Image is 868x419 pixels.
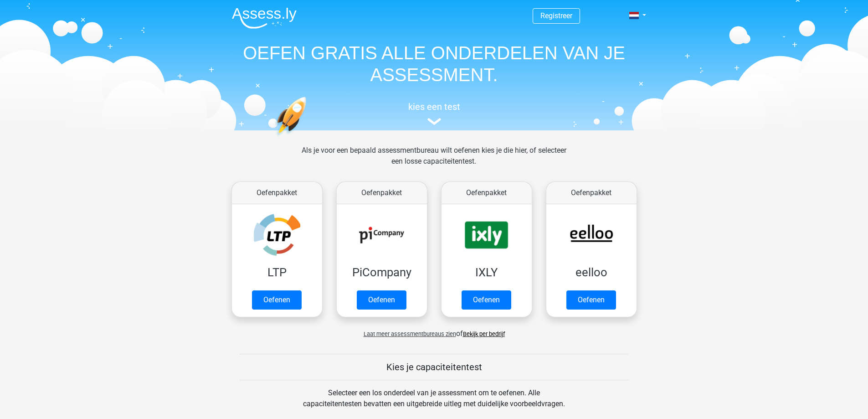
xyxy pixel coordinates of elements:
[225,101,644,125] a: kies een test
[232,7,297,29] img: Assessly
[463,331,505,337] a: Bekijk per bedrijf
[240,362,629,372] h5: Kies je capaciteitentest
[225,321,644,339] div: of
[357,290,406,310] a: Oefenen
[566,290,616,310] a: Oefenen
[540,11,572,20] a: Registreer
[364,331,456,337] span: Laat meer assessmentbureaus zien
[225,101,644,112] h5: kies een test
[252,290,302,310] a: Oefenen
[462,290,511,310] a: Oefenen
[427,118,441,125] img: assessment
[275,97,342,179] img: oefenen
[225,42,644,86] h1: OEFEN GRATIS ALLE ONDERDELEN VAN JE ASSESSMENT.
[294,145,574,178] div: Als je voor een bepaald assessmentbureau wilt oefenen kies je die hier, of selecteer een losse ca...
